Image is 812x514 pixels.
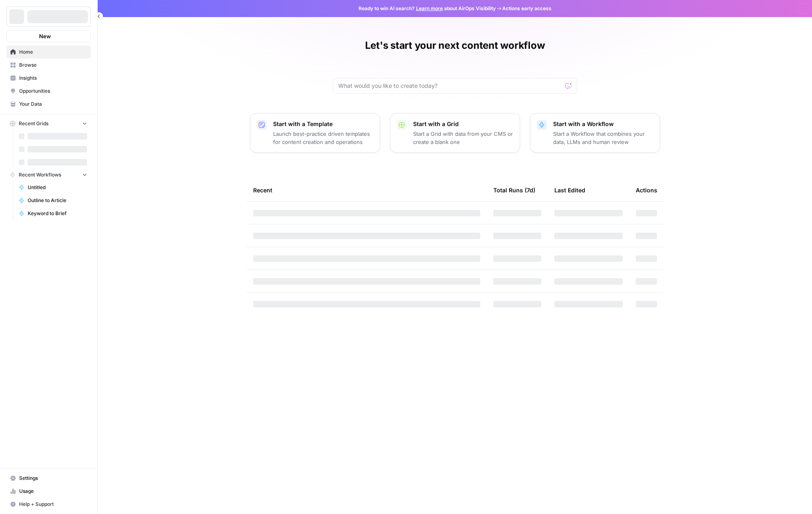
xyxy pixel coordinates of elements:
span: New [39,32,51,40]
span: Actions early access [502,5,552,12]
a: Browse [7,59,91,72]
span: Recent Grids [19,120,48,127]
input: What would you like to create today? [338,82,562,90]
span: Browse [19,61,87,69]
span: Home [19,48,87,56]
div: Recent [253,179,480,201]
a: Home [7,46,91,59]
a: Keyword to Brief [15,207,91,220]
p: Start with a Template [273,120,373,128]
p: Start a Grid with data from your CMS or create a blank one [413,130,513,146]
span: Ready to win AI search? about AirOps Visibility [359,5,496,12]
button: New [7,30,91,42]
button: Start with a WorkflowStart a Workflow that combines your data, LLMs and human review [530,113,660,153]
a: Untitled [15,181,91,194]
h1: Let's start your next content workflow [365,39,545,52]
a: Usage [7,485,91,498]
a: Insights [7,72,91,85]
a: Outline to Article [15,194,91,207]
span: Recent Workflows [19,171,61,179]
p: Start with a Grid [413,120,513,128]
div: Total Runs (7d) [493,179,535,201]
button: Recent Workflows [7,169,91,181]
span: Your Data [19,100,87,108]
span: Opportunities [19,87,87,95]
p: Launch best-practice driven templates for content creation and operations [273,130,373,146]
span: Keyword to Brief [28,210,87,217]
a: Settings [7,472,91,485]
span: Insights [19,74,87,82]
button: Help + Support [7,498,91,511]
button: Recent Grids [7,118,91,130]
button: Start with a GridStart a Grid with data from your CMS or create a blank one [390,113,520,153]
span: Usage [19,488,87,495]
span: Untitled [28,184,87,191]
span: Help + Support [19,501,87,508]
a: Your Data [7,98,91,111]
div: Actions [636,179,657,201]
p: Start with a Workflow [553,120,653,128]
span: Outline to Article [28,197,87,204]
button: Start with a TemplateLaunch best-practice driven templates for content creation and operations [250,113,380,153]
a: Learn more [416,5,443,11]
span: Settings [19,475,87,482]
div: Last Edited [554,179,585,201]
a: Opportunities [7,85,91,98]
p: Start a Workflow that combines your data, LLMs and human review [553,130,653,146]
